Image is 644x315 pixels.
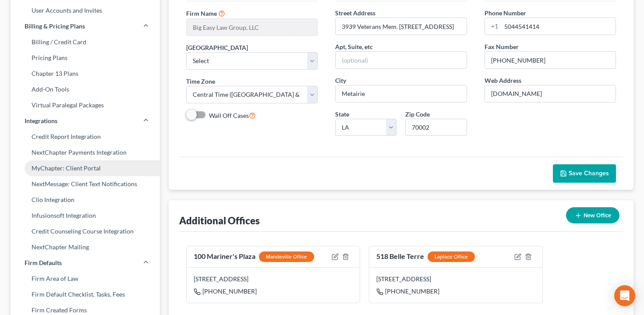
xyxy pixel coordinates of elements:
[11,239,160,255] a: NextChapter Mailing
[405,110,430,119] label: Zip Code
[501,18,616,35] input: Enter phone...
[376,275,535,283] div: [STREET_ADDRESS]
[186,10,217,17] span: Firm Name
[335,76,346,85] label: City
[11,192,160,208] a: Clio Integration
[485,18,501,35] div: +1
[11,97,160,113] a: Virtual Paralegal Packages
[11,81,160,97] a: Add-On Tools
[11,176,160,192] a: NextMessage: Client Text Notifications
[186,77,215,86] label: Time Zone
[194,275,353,283] div: [STREET_ADDRESS]
[11,145,160,160] a: NextChapter Payments Integration
[11,271,160,287] a: Firm Area of Law
[335,8,375,18] label: Street Address
[385,287,439,295] span: [PHONE_NUMBER]
[186,43,248,52] label: [GEOGRAPHIC_DATA]
[11,287,160,302] a: Firm Default Checklist, Tasks, Fees
[428,251,475,262] div: Laplace Office
[187,19,318,35] input: Enter name...
[553,164,616,183] button: Save Changes
[25,117,57,125] span: Integrations
[11,255,160,271] a: Firm Defaults
[179,214,260,227] div: Additional Offices
[11,34,160,50] a: Billing / Credit Card
[11,160,160,176] a: MyChapter: Client Portal
[194,251,314,262] div: 100 Mariner's Plaza
[335,110,349,119] label: State
[485,52,616,68] input: Enter fax...
[11,18,160,34] a: Billing & Pricing Plans
[336,18,467,35] input: Enter address...
[485,8,526,18] label: Phone Number
[259,251,314,262] div: Mandeville Office
[11,3,160,18] a: User Accounts and Invites
[11,50,160,66] a: Pricing Plans
[569,170,609,177] span: Save Changes
[376,251,475,262] div: 518 Belle Terre
[11,113,160,129] a: Integrations
[335,42,373,51] label: Apt, Suite, etc
[202,287,257,295] span: [PHONE_NUMBER]
[336,52,467,68] input: (optional)
[485,42,519,51] label: Fax Number
[25,258,62,267] span: Firm Defaults
[11,129,160,145] a: Credit Report Integration
[485,76,521,85] label: Web Address
[485,85,616,102] input: Enter web address....
[11,66,160,81] a: Chapter 13 Plans
[614,285,635,306] div: Open Intercom Messenger
[25,22,85,31] span: Billing & Pricing Plans
[566,207,619,223] button: New Office
[209,112,249,119] span: Wall Off Cases
[336,85,467,102] input: Enter city...
[405,119,467,136] input: XXXXX
[11,208,160,223] a: Infusionsoft Integration
[11,223,160,239] a: Credit Counseling Course Integration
